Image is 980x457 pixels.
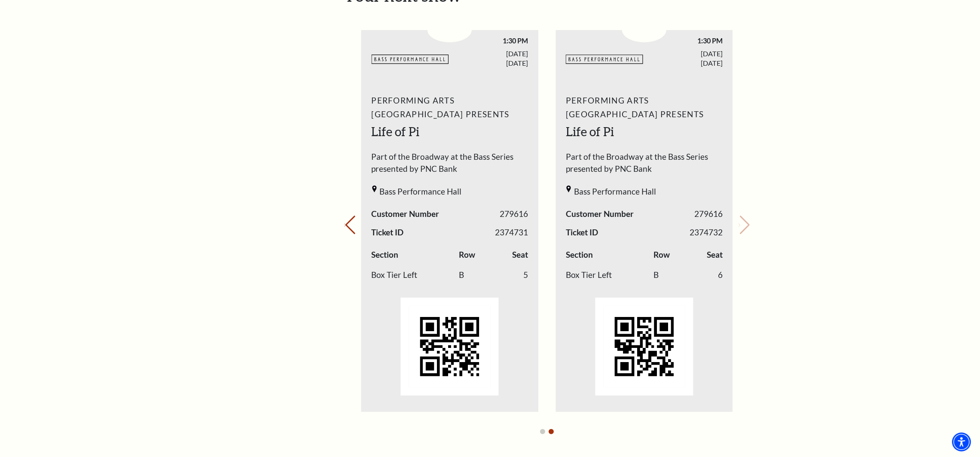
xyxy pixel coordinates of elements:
[371,226,403,239] span: Ticket ID
[692,265,723,286] td: 6
[566,249,593,261] label: Section
[498,265,528,286] td: 5
[566,94,723,121] span: Performing Arts [GEOGRAPHIC_DATA] Presents
[371,208,439,220] span: Customer Number
[361,9,539,412] li: 2 / 3
[379,186,461,198] span: Bass Performance Hall
[371,94,528,121] span: Performing Arts [GEOGRAPHIC_DATA] Presents
[556,9,733,412] li: 3 / 3
[952,433,971,451] div: Accessibility Menu
[371,123,528,140] h2: Life of Pi
[574,186,656,198] span: Bass Performance Hall
[566,151,723,180] span: Part of the Broadway at the Bass Series presented by PNC Bank
[707,249,723,261] label: Seat
[653,249,670,261] label: Row
[450,36,528,45] span: 1:30 PM
[566,123,723,140] h2: Life of Pi
[500,208,528,220] span: 279616
[653,265,693,286] td: B
[644,36,723,45] span: 1:30 PM
[694,208,723,220] span: 279616
[566,265,653,286] td: Box Tier Left
[549,429,554,434] button: Go to slide 2
[371,151,528,180] span: Part of the Broadway at the Bass Series presented by PNC Bank
[450,49,528,67] span: [DATE] [DATE]
[371,249,398,261] label: Section
[495,226,528,239] span: 2374731
[371,265,459,286] td: Box Tier Left
[644,49,723,67] span: [DATE] [DATE]
[690,226,723,239] span: 2374732
[566,226,598,239] span: Ticket ID
[459,249,475,261] label: Row
[459,265,498,286] td: B
[540,429,545,434] button: Go to slide 1
[344,216,356,235] button: Previous slide
[739,216,750,235] button: Next slide
[512,249,528,261] label: Seat
[566,208,634,220] span: Customer Number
